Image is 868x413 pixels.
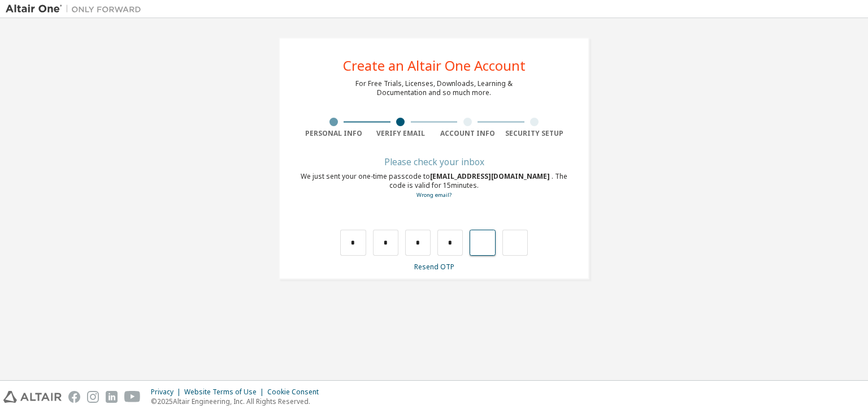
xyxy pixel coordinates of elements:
[300,158,568,165] div: Please check your inbox
[367,129,435,138] div: Verify Email
[414,262,454,272] a: Resend OTP
[267,388,325,397] div: Cookie Consent
[416,191,452,199] a: Go back to the registration form
[68,391,80,403] img: facebook.svg
[300,129,367,138] div: Personal Info
[151,397,325,406] p: © 2025 Altair Engineering, Inc. All Rights Reserved.
[430,171,552,181] span: [EMAIL_ADDRESS][DOMAIN_NAME]
[6,3,147,15] img: Altair One
[184,388,267,397] div: Website Terms of Use
[106,391,118,403] img: linkedin.svg
[124,391,141,403] img: youtube.svg
[343,59,526,72] div: Create an Altair One Account
[3,391,62,403] img: altair_logo.svg
[501,129,568,138] div: Security Setup
[151,388,184,397] div: Privacy
[355,79,513,97] div: For Free Trials, Licenses, Downloads, Learning & Documentation and so much more.
[434,129,501,138] div: Account Info
[87,391,99,403] img: instagram.svg
[300,172,568,200] div: We just sent your one-time passcode to . The code is valid for 15 minutes.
